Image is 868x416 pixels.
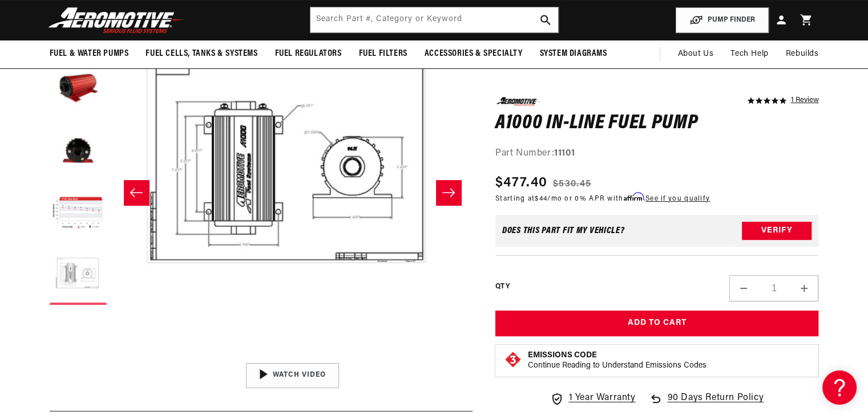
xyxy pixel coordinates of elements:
summary: Fuel & Water Pumps [41,40,138,67]
summary: System Diagrams [531,40,616,67]
a: About Us [669,40,722,68]
span: Tech Help [730,48,768,60]
strong: Emissions Code [528,351,597,360]
a: 1 reviews [790,97,818,105]
span: Fuel Cells, Tanks & Systems [146,48,257,60]
img: Aeromotive [45,7,188,34]
span: Fuel Filters [359,48,407,60]
summary: Accessories & Specialty [416,40,531,67]
button: Slide left [124,180,149,205]
s: $530.45 [553,177,591,190]
summary: Fuel Cells, Tanks & Systems [137,40,266,67]
strong: 11101 [554,149,575,158]
button: Load image 5 in gallery view [50,248,107,305]
a: See if you qualify - Learn more about Affirm Financing (opens in modal) [645,195,710,202]
button: PUMP FINDER [676,7,769,33]
img: Emissions code [504,350,522,369]
span: Affirm [624,192,644,201]
span: About Us [677,50,713,58]
span: Rebuilds [786,48,819,60]
button: Emissions CodeContinue Reading to Understand Emissions Codes [528,350,706,371]
p: Starting at /mo or 0% APR with . [495,193,710,203]
span: 1 Year Warranty [568,391,635,406]
summary: Fuel Filters [350,40,416,67]
label: QTY [495,282,510,292]
span: $477.40 [495,172,547,193]
p: Continue Reading to Understand Emissions Codes [528,361,706,371]
button: Slide right [436,180,461,205]
span: Fuel & Water Pumps [50,48,129,60]
button: search button [533,7,558,32]
button: Add to Cart [495,311,819,336]
summary: Rebuilds [777,40,827,68]
div: Does This part fit My vehicle? [502,226,625,235]
button: Load image 4 in gallery view [50,185,107,242]
span: System Diagrams [540,48,607,60]
button: Load image 3 in gallery view [50,123,107,180]
span: Fuel Regulators [275,48,342,60]
h1: A1000 In-Line Fuel Pump [495,114,819,132]
summary: Tech Help [722,40,777,68]
summary: Fuel Regulators [267,40,350,67]
button: Load image 2 in gallery view [50,60,107,117]
a: 1 Year Warranty [550,391,635,406]
input: Search by Part Number, Category or Keyword [310,7,558,32]
span: $44 [535,195,547,202]
button: Verify [742,222,812,240]
div: Part Number: [495,146,819,161]
span: Accessories & Specialty [425,48,523,60]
